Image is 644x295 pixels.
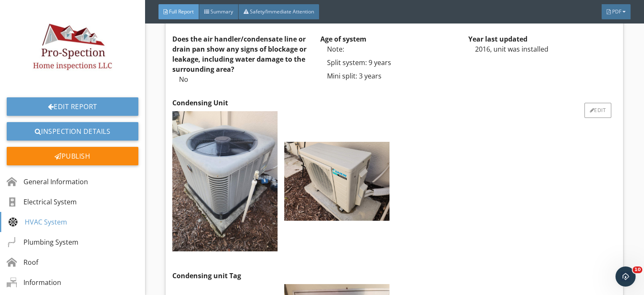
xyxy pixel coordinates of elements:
[468,44,616,54] div: 2016, unit was installed
[7,97,138,116] a: Edit Report
[172,271,241,280] strong: Condensing unit Tag
[172,98,228,107] strong: Condensing Unit
[615,266,636,287] iframe: Intercom live chat
[284,142,390,221] img: photo.jpg
[169,8,194,15] span: Full Report
[210,8,233,15] span: Summary
[320,44,468,54] div: Note:
[468,34,527,44] strong: Year last updated
[172,34,306,74] strong: Does the air handler/condensate line or drain pan show any signs of blockage or leakage, includin...
[584,103,612,118] div: Edit
[7,122,138,141] a: Inspection Details
[633,266,642,273] span: 10
[32,7,113,87] img: MediumSquareLogo.jpg
[612,8,621,15] span: PDF
[7,257,38,267] div: Roof
[7,177,88,187] div: General Information
[327,71,468,81] p: Mini split: 3 years
[7,277,61,287] div: Information
[7,237,78,247] div: Plumbing System
[7,197,77,207] div: Electrical System
[250,8,314,15] span: Safety/Immediate Attention
[7,147,138,165] div: Publish
[172,111,278,251] img: photo.jpg
[320,34,366,44] strong: Age of system
[8,217,67,227] div: HVAC System
[327,57,468,68] p: Split system: 9 years
[172,74,320,84] div: No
